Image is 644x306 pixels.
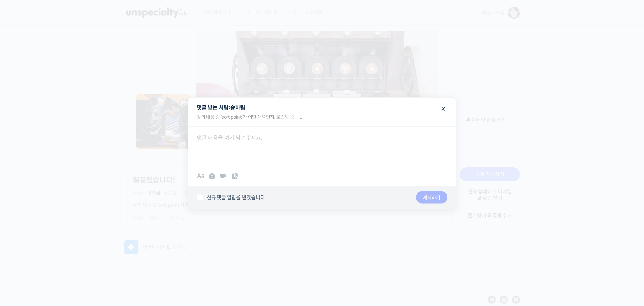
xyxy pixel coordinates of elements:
span: 대화 [61,223,69,229]
a: 대화 [44,213,87,230]
label: 신규 댓글 알림을 받겠습니다 [197,194,265,201]
a: 설정 [87,213,129,230]
span: 홈 [21,223,25,228]
div: 강의 내용 중 ‘soft point’가 어떤 개념인지, 로스팅 중 …... [192,111,452,126]
a: 홈 [2,213,44,230]
legend: 댓글 받는 사람: [188,97,456,126]
span: 송하림 [230,104,245,111]
span: 설정 [104,223,112,228]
